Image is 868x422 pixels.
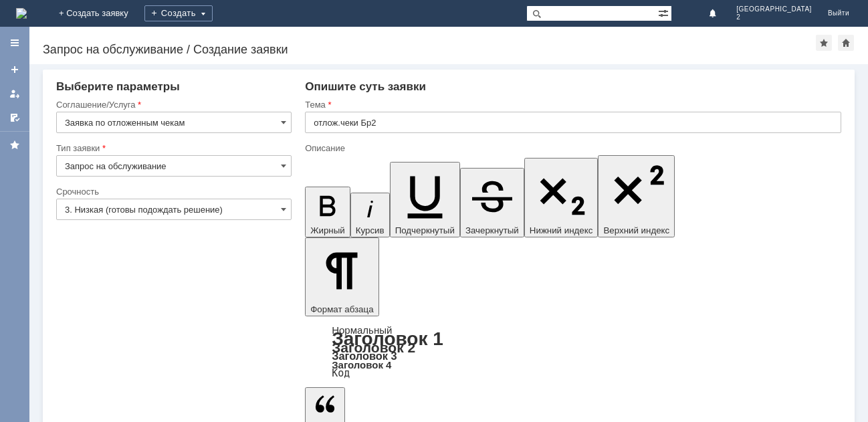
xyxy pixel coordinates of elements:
[56,187,289,196] div: Срочность
[4,59,25,80] a: Создать заявку
[310,304,373,314] span: Формат абзаца
[390,162,460,237] button: Подчеркнутый
[603,225,669,235] span: Верхний индекс
[350,193,390,237] button: Курсив
[395,225,455,235] span: Подчеркнутый
[465,225,519,235] span: Зачеркнутый
[4,107,25,128] a: Мои согласования
[4,83,25,104] a: Мои заявки
[305,237,378,316] button: Формат абзаца
[305,187,350,237] button: Жирный
[56,144,289,152] div: Тип заявки
[816,35,832,51] div: Добавить в избранное
[332,359,391,371] a: Заголовок 4
[598,155,675,237] button: Верхний индекс
[144,5,213,21] div: Создать
[736,5,812,13] span: [GEOGRAPHIC_DATA]
[310,225,345,235] span: Жирный
[56,80,180,93] span: Выберите параметры
[305,326,841,378] div: Формат абзаца
[16,8,27,19] img: logo
[838,35,854,51] div: Сделать домашней страницей
[356,225,385,235] span: Курсив
[524,158,599,237] button: Нижний индекс
[43,43,816,56] div: Запрос на обслуживание / Создание заявки
[332,328,443,349] a: Заголовок 1
[460,168,524,237] button: Зачеркнутый
[332,350,397,362] a: Заголовок 3
[332,324,392,336] a: Нормальный
[332,367,350,379] a: Код
[736,13,812,21] span: 2
[16,8,27,19] a: Перейти на домашнюю страницу
[56,100,289,109] div: Соглашение/Услуга
[305,80,426,93] span: Опишите суть заявки
[332,340,415,355] a: Заголовок 2
[305,144,839,152] div: Описание
[658,6,671,19] span: Расширенный поиск
[530,225,593,235] span: Нижний индекс
[305,100,839,109] div: Тема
